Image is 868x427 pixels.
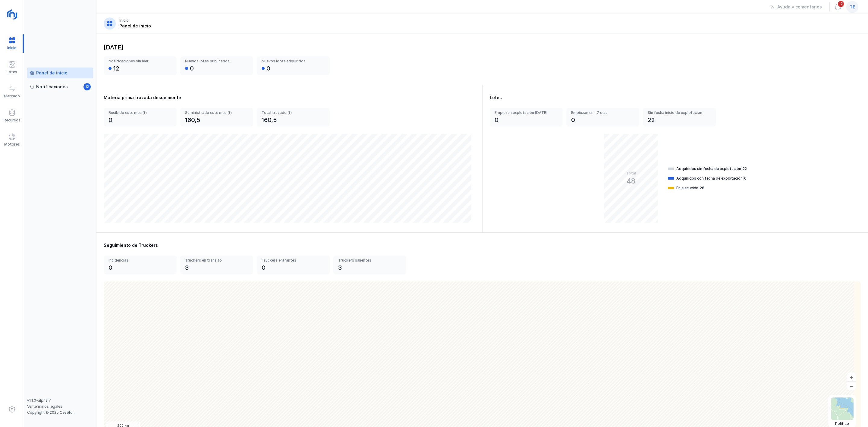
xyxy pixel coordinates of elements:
[741,166,743,171] span: |
[333,256,406,274] a: Truckers salientes3
[262,258,318,263] div: Truckers entrantes
[490,95,861,101] div: Lotes
[7,70,17,74] div: Lotes
[266,64,270,73] div: 0
[257,56,330,75] a: Nuevos lotes adquiridos0
[777,4,822,10] div: Ayuda y comentarios
[113,64,119,73] div: 12
[648,110,704,115] div: Sin fecha inicio de explotación
[257,256,330,274] a: Truckers entrantes0
[643,108,716,127] a: Sin fecha inicio de explotación22
[262,263,266,272] div: 0
[676,166,747,171] div: Adquiridos sin fecha de explotación 22
[743,176,744,181] span: |
[104,43,861,49] div: [DATE]
[119,23,151,29] div: Panel de inicio
[338,263,342,272] div: 3
[831,397,854,420] img: political.webp
[108,258,165,263] div: Incidencias
[27,81,93,92] a: Notificaciones12
[108,110,172,115] div: Recibido este mes (t)
[27,404,62,409] a: Ver términos legales
[490,108,563,127] a: Empiezan explotación [DATE]0
[262,116,277,124] div: 160,5
[108,116,112,124] div: 0
[495,116,498,124] div: 0
[27,410,93,415] div: Copyright © 2025 Cesefor
[185,110,248,115] div: Suministrado este mes (t)
[698,186,700,190] span: |
[5,7,20,22] img: logoRight.svg
[262,110,325,115] div: Total trazado (t)
[338,258,395,263] div: Truckers salientes
[4,118,20,123] div: Recursos
[676,176,747,181] div: Adquiridos con fecha de explotación 0
[185,116,200,124] div: 160,5
[104,56,177,75] a: Notificaciones sin leer12
[180,56,253,75] a: Nuevos lotes publicados0
[27,68,93,78] a: Panel de inicio
[36,84,68,90] div: Notificaciones
[847,372,856,381] button: +
[648,116,655,124] div: 22
[831,421,854,426] div: Político
[180,256,253,274] a: Truckers en transito3
[185,263,189,272] div: 3
[108,59,165,64] div: Notificaciones sin leer
[571,110,628,115] div: Empiezan en <7 días
[847,381,856,390] button: –
[36,70,68,76] div: Panel de inicio
[190,64,194,73] div: 0
[104,95,475,101] div: Materia prima trazada desde monte
[495,110,551,115] div: Empiezan explotación [DATE]
[766,2,826,12] button: Ayuda y comentarios
[837,0,844,8] span: 12
[185,59,242,64] div: Nuevos lotes publicados
[83,83,91,90] span: 12
[850,4,855,10] span: te
[119,18,129,23] div: Inicio
[104,242,861,248] div: Seguimiento de Truckers
[566,108,639,127] a: Empiezan en <7 días0
[27,398,93,403] div: v1.1.0-alpha.7
[262,59,318,64] div: Nuevos lotes adquiridos
[104,256,177,274] a: Incidencias0
[4,142,20,147] div: Motores
[571,116,575,124] div: 0
[4,94,20,99] div: Mercado
[676,186,704,190] div: En ejecución 26
[108,263,112,272] div: 0
[185,258,242,263] div: Truckers en transito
